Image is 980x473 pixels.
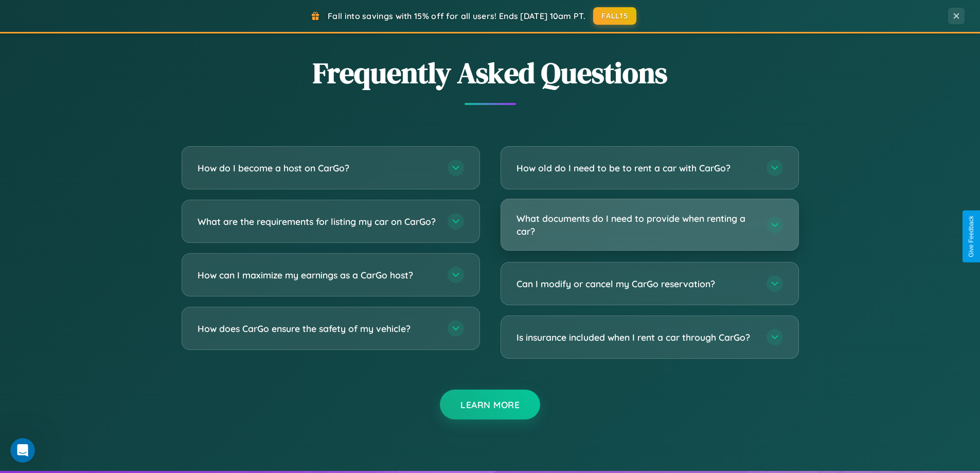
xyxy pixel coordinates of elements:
h3: How can I maximize my earnings as a CarGo host? [198,269,437,282]
h3: Is insurance included when I rent a car through CarGo? [516,331,756,344]
h3: How old do I need to be to rent a car with CarGo? [516,162,756,174]
h3: How do I become a host on CarGo? [198,162,437,174]
button: FALL15 [593,7,636,25]
button: Learn More [440,390,540,419]
h3: What are the requirements for listing my car on CarGo? [198,215,437,228]
h3: Can I modify or cancel my CarGo reservation? [516,277,756,290]
iframe: Intercom live chat [10,438,35,463]
h2: Frequently Asked Questions [182,53,799,93]
span: Fall into savings with 15% off for all users! Ends [DATE] 10am PT. [328,11,585,21]
h3: What documents do I need to provide when renting a car? [516,212,756,237]
div: Give Feedback [968,216,975,257]
h3: How does CarGo ensure the safety of my vehicle? [198,322,437,335]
